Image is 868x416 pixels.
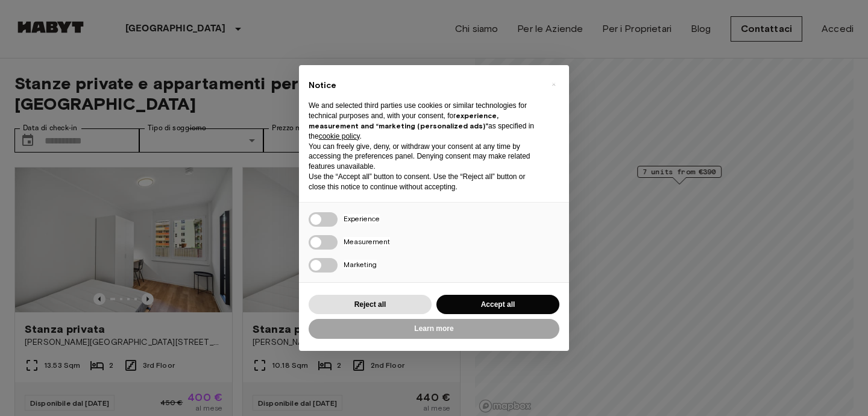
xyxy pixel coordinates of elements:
span: Marketing [344,260,377,269]
button: Reject all [309,295,432,315]
button: Learn more [309,319,559,339]
p: You can freely give, deny, or withdraw your consent at any time by accessing the preferences pane... [309,142,540,172]
a: cookie policy [319,132,360,140]
span: Experience [344,214,380,223]
span: × [552,77,556,92]
button: Close this notice [544,75,563,94]
h2: Notice [309,80,540,92]
p: We and selected third parties use cookies or similar technologies for technical purposes and, wit... [309,101,540,141]
button: Accept all [436,295,559,315]
strong: experience, measurement and “marketing (personalized ads)” [309,111,498,130]
p: Use the “Accept all” button to consent. Use the “Reject all” button or close this notice to conti... [309,172,540,192]
span: Measurement [344,237,390,246]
